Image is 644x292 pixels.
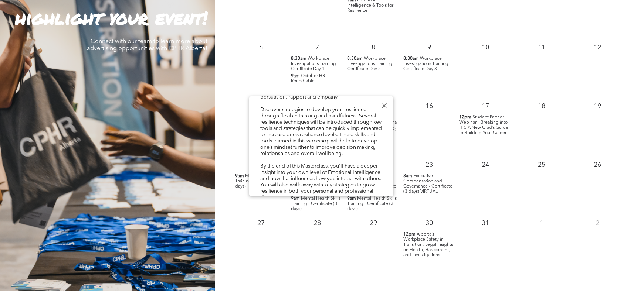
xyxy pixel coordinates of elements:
[15,4,207,31] strong: highlight your event!
[479,100,492,113] p: 17
[235,174,244,179] span: 9am
[535,41,548,54] p: 11
[403,56,419,61] span: 8:30am
[291,196,300,201] span: 9am
[535,100,548,113] p: 18
[367,217,380,230] p: 29
[423,100,436,113] p: 16
[254,217,268,230] p: 27
[423,217,436,230] p: 30
[347,56,395,71] span: Workplace Investigations Training - Certificate Day 2
[235,174,285,189] span: Mental Health Skills Training - Certificate (3 days)
[367,41,380,54] p: 8
[459,115,508,135] span: Student Partner Webinar – Breaking into HR: A New Grad’s Guide to Building Your Career
[311,217,324,230] p: 28
[591,217,604,230] p: 2
[591,158,604,172] p: 26
[347,196,356,201] span: 9am
[347,56,363,61] span: 8:30am
[403,232,416,237] span: 12pm
[403,232,453,257] span: Alberta’s Workplace Safety in Transition: Legal Insights on Health, Harassment, and Investigations
[347,196,397,211] span: Mental Health Skills Training - Certificate (3 days)
[291,73,300,79] span: 9am
[423,41,436,54] p: 9
[87,39,207,52] span: Connect with our team to learn more about advertising opportunities with CPHR Alberta!
[591,41,604,54] p: 12
[403,174,412,179] span: 8am
[479,41,492,54] p: 10
[291,196,340,211] span: Mental Health Skills Training - Certificate (3 days)
[254,41,268,54] p: 6
[291,56,306,61] span: 8:30am
[403,174,453,194] span: Executive Compensation and Governance - Certificate (3 days) VIRTUAL
[403,56,451,71] span: Workplace Investigations Training - Certificate Day 3
[535,217,548,230] p: 1
[311,41,324,54] p: 7
[459,115,471,120] span: 12pm
[479,217,492,230] p: 31
[591,100,604,113] p: 19
[423,158,436,172] p: 23
[291,74,325,83] span: October HR Roundtable
[479,158,492,172] p: 24
[291,56,339,71] span: Workplace Investigations Training - Certificate Day 1
[535,158,548,172] p: 25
